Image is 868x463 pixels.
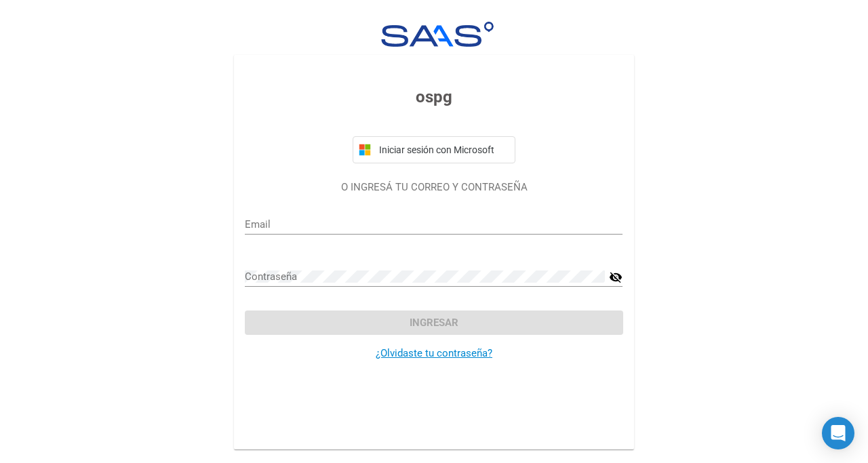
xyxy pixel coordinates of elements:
p: O INGRESÁ TU CORREO Y CONTRASEÑA [245,180,623,195]
a: ¿Olvidaste tu contraseña? [376,347,492,359]
span: Ingresar [410,317,458,329]
button: Ingresar [245,310,623,335]
button: Iniciar sesión con Microsoft [353,136,515,163]
mat-icon: visibility_off [609,269,623,285]
span: Iniciar sesión con Microsoft [376,144,509,155]
h3: ospg [245,85,623,109]
div: Open Intercom Messenger [822,417,854,449]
